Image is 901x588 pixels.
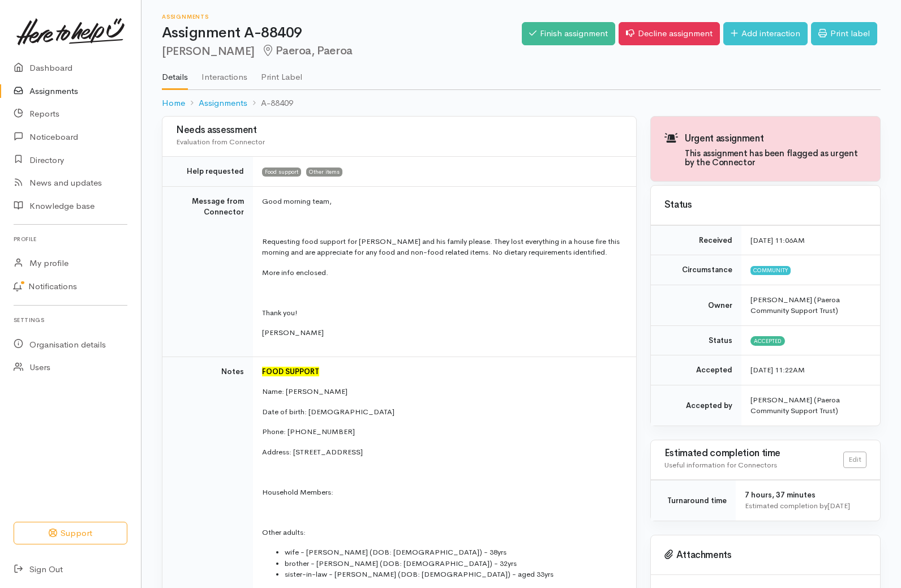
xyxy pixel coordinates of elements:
h6: Settings [14,312,127,328]
a: Interactions [201,57,247,89]
time: [DATE] 11:06AM [750,235,805,245]
a: Finish assignment [522,22,615,45]
li: brother - [PERSON_NAME] (DOB: [DEMOGRAPHIC_DATA]) - 32yrs [285,558,623,569]
p: Household Members: [262,487,623,498]
td: Received [651,225,741,255]
a: Edit [843,452,866,468]
span: 7 hours, 37 minutes [745,490,816,500]
a: Add interaction [723,22,808,45]
p: Thank you! [262,307,623,319]
span: Accepted [750,336,785,345]
li: A-88409 [247,97,293,110]
p: Date of birth: [DEMOGRAPHIC_DATA] [262,406,623,418]
span: Useful information for Connectors [664,460,777,470]
td: Accepted [651,355,741,385]
h3: Status [664,200,866,211]
p: More info enclosed. [262,267,623,278]
li: wife - [PERSON_NAME] (DOB: [DEMOGRAPHIC_DATA]) - 38yrs [285,547,623,558]
p: Phone: [PHONE_NUMBER] [262,426,623,437]
time: [DATE] [827,501,850,510]
span: Community [750,266,791,275]
td: Owner [651,285,741,325]
td: Circumstance [651,255,741,285]
font: FOOD SUPPORT [262,367,319,376]
a: Details [162,57,188,90]
td: Help requested [162,157,253,187]
p: [PERSON_NAME] [262,327,623,338]
td: [PERSON_NAME] (Paeroa Community Support Trust) [741,385,880,426]
h3: Urgent assignment [685,134,866,144]
span: [PERSON_NAME] (Paeroa Community Support Trust) [750,295,840,316]
a: Print label [811,22,877,45]
span: Other items [306,168,342,177]
h4: This assignment has been flagged as urgent by the Connector [685,149,866,168]
td: Message from Connector [162,186,253,357]
nav: breadcrumb [162,90,881,117]
h1: Assignment A-88409 [162,25,522,41]
span: Paeroa, Paeroa [261,44,353,58]
h6: Profile [14,231,127,247]
li: sister-in-law - [PERSON_NAME] (DOB: [DEMOGRAPHIC_DATA]) - aged 33yrs [285,569,623,580]
td: Status [651,325,741,355]
h2: [PERSON_NAME] [162,45,522,58]
td: Accepted by [651,385,741,426]
p: Name: [PERSON_NAME] [262,386,623,397]
button: Support [14,522,127,545]
a: Decline assignment [619,22,720,45]
span: Evaluation from Connector [176,137,265,147]
a: Print Label [261,57,302,89]
h6: Assignments [162,14,522,20]
p: Good morning team, [262,196,623,207]
div: Estimated completion by [745,500,866,512]
time: [DATE] 11:22AM [750,365,805,375]
a: Home [162,97,185,110]
h3: Attachments [664,550,866,561]
h3: Needs assessment [176,125,623,136]
p: Other adults: [262,527,623,538]
a: Assignments [199,97,247,110]
span: Food support [262,168,301,177]
p: Requesting food support for [PERSON_NAME] and his family please. They lost everything in a house ... [262,236,623,258]
td: Turnaround time [651,480,736,521]
p: Address: [STREET_ADDRESS] [262,447,623,458]
h3: Estimated completion time [664,448,843,459]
